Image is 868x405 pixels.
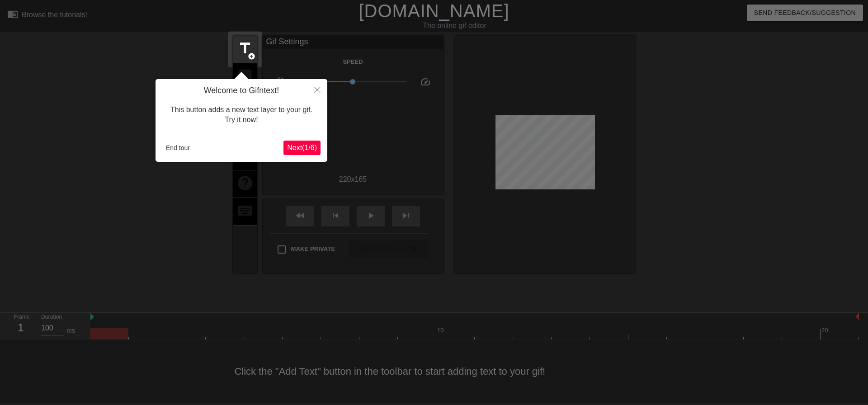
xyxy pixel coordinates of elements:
div: This button adds a new text layer to your gif. Try it now! [162,96,321,134]
button: End tour [162,141,193,155]
button: Close [307,79,327,100]
button: Next [283,141,321,155]
h4: Welcome to Gifntext! [162,86,321,96]
span: Next ( 1 / 6 ) [287,144,317,151]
